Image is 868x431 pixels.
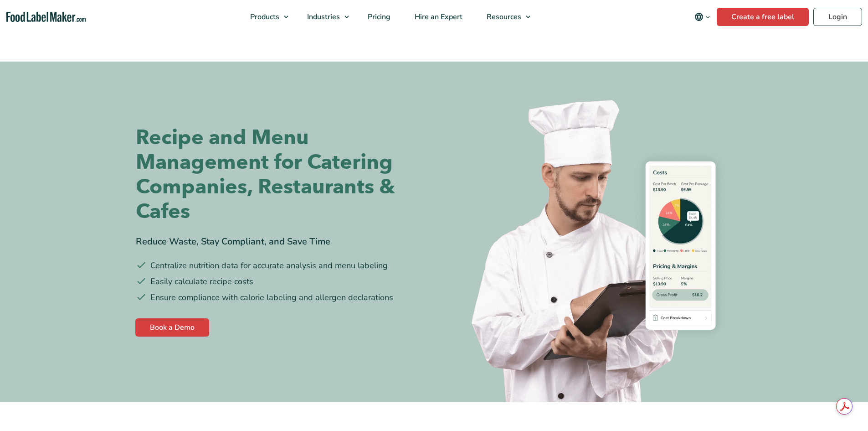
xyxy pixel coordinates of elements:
[717,8,809,26] a: Create a free label
[136,291,427,304] li: Ensure compliance with calorie labeling and allergen declarations
[6,12,86,22] a: Food Label Maker homepage
[247,12,280,22] span: Products
[365,12,391,22] span: Pricing
[304,12,341,22] span: Industries
[136,125,427,224] h1: Recipe and Menu Management for Catering Companies, Restaurants & Cafes
[412,12,463,22] span: Hire an Expert
[688,8,717,26] button: Change language
[484,12,522,22] span: Resources
[136,235,427,249] div: Reduce Waste, Stay Compliant, and Save Time
[136,275,427,288] li: Easily calculate recipe costs
[135,318,209,337] a: Book a Demo
[813,8,862,26] a: Login
[136,260,427,272] li: Centralize nutrition data for accurate analysis and menu labeling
